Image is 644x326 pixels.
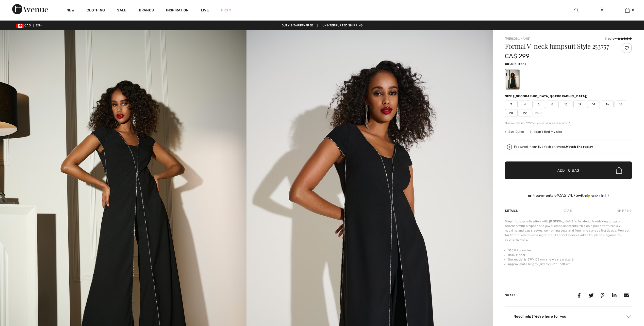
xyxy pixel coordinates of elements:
[505,129,524,134] span: Size Guide
[532,109,545,117] span: 24
[505,219,632,242] div: Step into sophistication with [PERSON_NAME]'s full-length wide-leg jumpsuit. Adorned with a zippe...
[505,101,518,108] span: 2
[508,262,632,266] li: Approximate length (size 12): 51" - 130 cm
[566,145,593,149] strong: Watch the replay
[505,53,530,60] span: CA$ 299
[506,70,519,89] div: Black
[16,24,24,28] img: Canadian Dollar
[505,161,632,179] button: Add to Bag
[625,7,630,13] img: My Bag
[507,144,512,150] img: Watch the replay
[616,167,622,174] img: Bag.svg
[16,24,33,27] span: CAD
[505,193,632,200] div: or 4 payments ofCA$ 74.75withSezzle Click to learn more about Sezzle
[505,294,516,297] span: Share
[540,112,542,114] img: ring-m.svg
[518,62,526,66] span: Black
[201,8,209,13] a: Live
[596,7,608,13] a: Sign In
[546,101,559,108] span: 8
[508,248,632,253] li: 100% Polyester
[87,8,105,13] a: Clothing
[626,315,631,318] img: Arrow2.svg
[600,7,604,13] img: My Info
[505,313,632,320] div: Need help? We're here for you!
[505,121,632,125] div: Our model is 5'9"/175 cm and wears a size 6.
[514,145,593,149] div: Featured in our live fashion event.
[505,43,611,50] h1: Formal V-neck Jumpsuit Style 253757
[519,109,531,117] span: 22
[505,206,519,215] div: Details
[632,8,634,12] span: 0
[586,193,604,198] img: Sezzle
[615,7,640,13] a: 0
[532,101,545,108] span: 6
[587,101,600,108] span: 14
[505,37,530,40] a: [PERSON_NAME]
[615,101,627,108] span: 18
[616,206,632,215] div: Shipping
[166,8,189,13] span: Inspiration
[559,206,576,215] div: Care
[508,253,632,257] li: Back zipper
[601,101,614,108] span: 16
[67,8,74,13] a: New
[519,101,531,108] span: 4
[505,193,632,198] div: or 4 payments of with
[505,94,590,99] div: Size ([GEOGRAPHIC_DATA]/[GEOGRAPHIC_DATA]):
[221,8,231,13] a: Prom
[508,257,632,262] li: Our model is 5'9"/175 cm and wears a size 6.
[36,24,42,27] span: EN
[558,193,578,198] span: CA$ 74.75
[573,101,586,108] span: 12
[530,129,562,134] div: I can't find my size
[604,36,632,41] div: 1 review
[117,8,126,13] a: Sale
[12,4,48,14] img: 1ère Avenue
[557,168,579,173] span: Add to Bag
[505,109,518,117] span: 20
[139,8,154,13] a: Brands
[574,7,579,13] img: search the website
[505,62,517,66] span: Color:
[560,101,572,108] span: 10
